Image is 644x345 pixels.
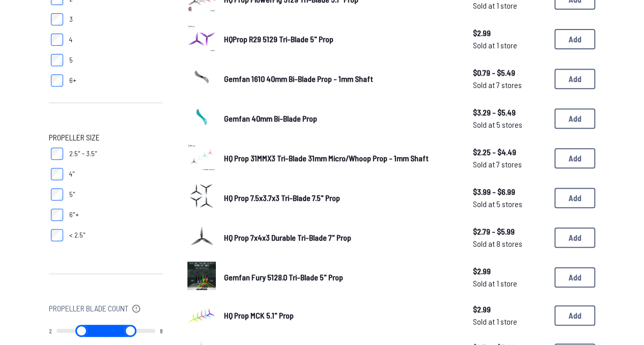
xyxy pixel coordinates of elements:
[473,106,546,119] span: $3.29 - $5.49
[187,182,216,214] a: image
[473,315,546,328] span: Sold at 1 store
[187,103,216,134] a: image
[554,305,595,326] button: Add
[49,302,128,314] span: Propeller Blade Count
[69,210,79,220] span: 6"+
[69,35,72,45] span: 4
[473,265,546,277] span: $2.99
[224,152,457,164] a: HQ Prop 31MMX3 Tri-Blade 31mm Micro/Whoop Prop - 1mm Shaft
[187,142,216,171] img: image
[51,74,63,87] input: 6+
[224,309,457,322] a: HQ Prop MCK 5.1" Prop
[224,113,317,123] span: Gemfan 40mm Bi-Blade Prop
[51,168,63,180] input: 4"
[49,327,52,335] output: 2
[51,229,63,241] input: < 2.5"
[554,29,595,49] button: Add
[51,54,63,66] input: 5
[224,192,457,204] a: HQ Prop 7.5x3.7x3 Tri-Blade 7.5" Prop
[224,310,294,320] span: HQ Prop MCK 5.1" Prop
[473,158,546,170] span: Sold at 7 stores
[69,55,73,65] span: 5
[224,193,340,203] span: HQ Prop 7.5x3.7x3 Tri-Blade 7.5" Prop
[473,79,546,91] span: Sold at 7 stores
[49,131,100,143] span: Propeller Size
[187,142,216,174] a: image
[187,182,216,211] img: image
[473,303,546,315] span: $2.99
[224,153,429,163] span: HQ Prop 31MMX3 Tri-Blade 31mm Micro/Whoop Prop - 1mm Shaft
[51,188,63,200] input: 5"
[224,74,373,83] span: Gemfan 1610 40mm Bi-Blade Prop - 1mm Shaft
[473,27,546,39] span: $2.99
[554,227,595,248] button: Add
[473,277,546,290] span: Sold at 1 store
[224,33,457,45] a: HQProp R29 5129 Tri-Blade 5" Prop
[187,63,216,95] a: image
[187,222,216,253] a: image
[187,222,216,250] img: image
[554,69,595,89] button: Add
[187,301,216,330] a: image
[69,149,97,159] span: 2.5" - 3.5"
[473,186,546,198] span: $3.99 - $6.99
[554,148,595,168] button: Add
[554,108,595,129] button: Add
[187,262,216,290] img: image
[473,119,546,131] span: Sold at 5 stores
[187,23,216,52] img: image
[224,232,457,244] a: HQ Prop 7x4x3 Durable Tri-Blade 7" Prop
[69,14,73,24] span: 3
[69,169,75,179] span: 4"
[69,230,86,240] span: < 2.5"
[554,267,595,287] button: Add
[187,103,216,131] img: image
[187,63,216,92] img: image
[224,73,457,85] a: Gemfan 1610 40mm Bi-Blade Prop - 1mm Shaft
[224,233,351,242] span: HQ Prop 7x4x3 Durable Tri-Blade 7" Prop
[51,148,63,160] input: 2.5" - 3.5"
[224,112,457,125] a: Gemfan 40mm Bi-Blade Prop
[554,188,595,208] button: Add
[224,271,457,283] a: Gemfan Fury 5128.0 Tri-Blade 5" Prop
[224,34,333,44] span: HQProp R29 5129 Tri-Blade 5" Prop
[51,13,63,25] input: 3
[473,225,546,238] span: $2.79 - $5.99
[473,198,546,210] span: Sold at 5 stores
[160,327,163,335] output: 8
[51,209,63,221] input: 6"+
[473,67,546,79] span: $0.79 - $5.49
[51,34,63,46] input: 4
[473,39,546,51] span: Sold at 1 store
[69,75,76,85] span: 6+
[473,238,546,250] span: Sold at 8 stores
[187,262,216,293] a: image
[187,23,216,55] a: image
[187,306,216,325] img: image
[224,272,343,282] span: Gemfan Fury 5128.0 Tri-Blade 5" Prop
[69,189,75,199] span: 5"
[473,146,546,158] span: $2.25 - $4.49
